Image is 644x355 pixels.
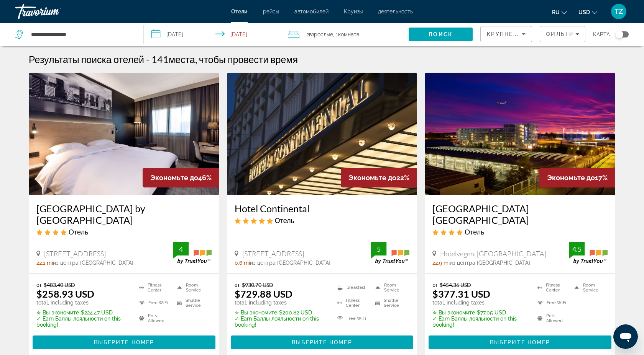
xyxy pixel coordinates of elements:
span: [STREET_ADDRESS] [44,249,106,258]
span: из центра [GEOGRAPHIC_DATA] [250,260,330,266]
span: Экономьте до [150,174,198,182]
div: 5 star Hotel [235,216,410,225]
button: Select check in and out date [144,23,280,46]
span: из центра [GEOGRAPHIC_DATA] [53,260,133,266]
img: TrustYou guest rating badge [371,242,409,264]
p: total, including taxes [36,300,130,306]
button: User Menu [609,3,629,20]
li: Breakfast [333,282,371,293]
p: $77.05 USD [432,309,528,316]
span: Экономьте до [348,174,396,182]
iframe: Кнопка запуска окна обмена сообщениями [613,324,638,349]
span: Выберите номер [490,339,550,345]
del: $454.36 USD [440,282,471,288]
div: 4 star Hotel [432,228,608,236]
button: Filters [540,26,585,42]
span: ru [552,9,560,15]
button: Travelers: 2 adults, 0 children [280,23,409,46]
li: Fitness Center [534,282,570,293]
span: 0.6 mi [235,260,250,266]
a: [GEOGRAPHIC_DATA] [GEOGRAPHIC_DATA] [432,203,608,226]
span: USD [578,9,590,15]
button: Toggle map [610,31,629,38]
span: от [36,282,42,288]
a: Travorium [15,2,92,21]
input: Search hotel destination [30,29,132,40]
li: Fitness Center [333,297,371,309]
li: Fitness Center [135,282,173,293]
span: Фильтр [546,31,573,37]
span: Поиск [429,31,453,37]
span: Крупнейшие сбережения [487,31,580,37]
div: 5 [371,244,386,254]
h2: 141 [151,54,298,65]
ins: $729.88 USD [235,288,292,300]
div: 46% [143,168,219,187]
p: ✓ Earn Баллы лояльности on this booking! [36,316,130,328]
a: Выберите номер [429,337,611,346]
span: Взрослые [309,31,333,37]
h3: Hotel Continental [235,203,410,214]
a: Выберите номер [33,337,215,346]
span: рейсы [263,8,279,15]
p: ✓ Earn Баллы лояльности on this booking! [235,316,328,328]
span: от [235,282,240,288]
div: 22% [341,168,417,187]
button: Search [409,28,473,41]
li: Room Service [173,282,211,293]
div: 4 star Hotel [36,228,212,236]
h1: Результаты поиска отелей [29,54,144,65]
li: Pets Allowed [534,313,570,324]
span: , 1 [333,29,360,40]
li: Shuttle Service [173,297,211,309]
img: TrustYou guest rating badge [173,242,212,264]
del: $483.40 USD [44,282,75,288]
span: места, чтобы провести время [169,54,298,65]
button: Change language [552,7,567,18]
span: ✮ Вы экономите [432,309,475,316]
p: total, including taxes [235,300,328,306]
img: TrustYou guest rating badge [569,242,608,264]
span: - [146,54,149,65]
span: Экономьте до [547,174,595,182]
mat-select: Sort by [487,29,526,39]
span: Выберите номер [94,339,154,345]
p: $200.82 USD [235,309,328,316]
li: Free WiFi [534,297,570,309]
span: от [432,282,438,288]
span: Выберите номер [292,339,352,345]
div: 4 [173,244,189,254]
img: Radisson Blu Airport Hotel Oslo Gardermoen [425,73,615,195]
ins: $377.31 USD [432,288,490,300]
span: Отель [275,216,294,225]
span: Hotelvegen, [GEOGRAPHIC_DATA] [440,249,546,258]
a: [GEOGRAPHIC_DATA] by [GEOGRAPHIC_DATA] [36,203,212,226]
a: Круизы [344,8,363,15]
span: TZ [614,8,623,15]
span: Отель [465,228,484,236]
button: Выберите номер [231,335,414,349]
a: автомобилей [294,8,329,15]
div: 4.5 [569,244,585,254]
li: Pets Allowed [135,313,173,324]
p: ✓ Earn Баллы лояльности on this booking! [432,316,528,328]
div: 17% [539,168,615,187]
p: total, including taxes [432,300,528,306]
li: Free WiFi [333,313,371,324]
button: Выберите номер [33,335,215,349]
span: карта [593,29,610,40]
img: Hotel Continental [227,73,417,195]
span: 22.9 mi [432,260,450,266]
img: Park Inn by Radisson Oslo Airport Hotel West [29,73,219,195]
a: деятельность [378,8,413,15]
span: Комната [338,31,360,37]
button: Change currency [578,7,597,18]
a: Отели [231,8,248,15]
